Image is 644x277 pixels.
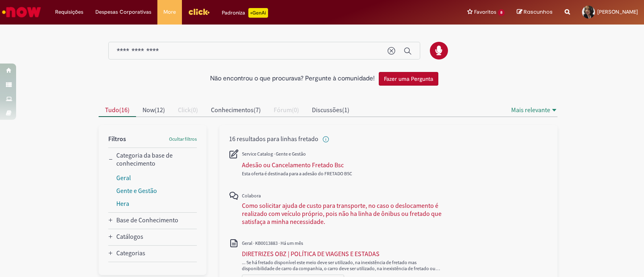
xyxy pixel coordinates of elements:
[222,8,268,18] div: Padroniza
[498,9,505,16] span: 8
[210,75,375,82] h2: Não encontrou o que procurava? Pergunte à comunidade!
[474,8,496,16] span: Favoritos
[55,8,83,16] span: Requisições
[597,8,638,15] span: [PERSON_NAME]
[95,8,151,16] span: Despesas Corporativas
[379,72,438,86] button: Fazer uma Pergunta
[517,8,553,16] a: Rascunhos
[163,8,176,16] span: More
[1,4,42,20] img: ServiceNow
[524,8,553,16] span: Rascunhos
[248,8,268,18] p: +GenAi
[188,6,210,18] img: click_logo_yellow_360x200.png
